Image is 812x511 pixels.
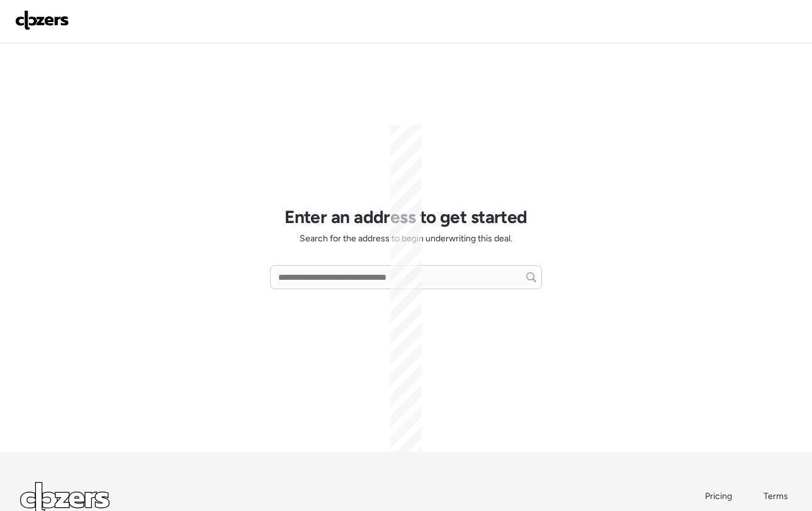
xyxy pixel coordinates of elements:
[705,490,733,503] a: Pricing
[285,206,527,227] h1: Enter an address to get started
[300,233,512,245] span: Search for the address to begin underwriting this deal.
[15,10,69,30] img: Logo
[764,490,792,503] a: Terms
[764,491,788,502] span: Terms
[705,491,732,502] span: Pricing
